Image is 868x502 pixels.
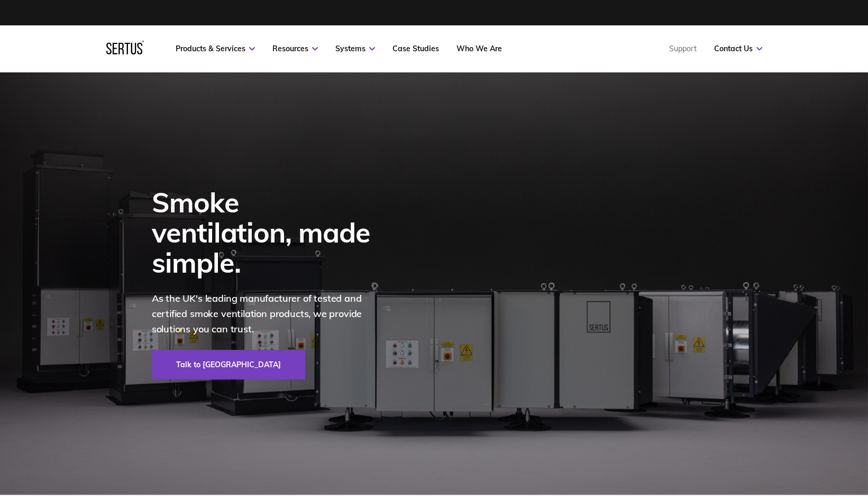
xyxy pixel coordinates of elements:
[152,187,385,278] div: Smoke ventilation, made simple.
[456,44,502,53] a: Who We Are
[152,350,305,379] a: Talk to [GEOGRAPHIC_DATA]
[272,44,318,53] a: Resources
[392,44,439,53] a: Case Studies
[678,379,868,502] iframe: Chat Widget
[152,291,385,337] p: As the UK's leading manufacturer of tested and certified smoke ventilation products, we provide s...
[669,44,697,53] a: Support
[335,44,375,53] a: Systems
[176,44,255,53] a: Products & Services
[714,44,762,53] a: Contact Us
